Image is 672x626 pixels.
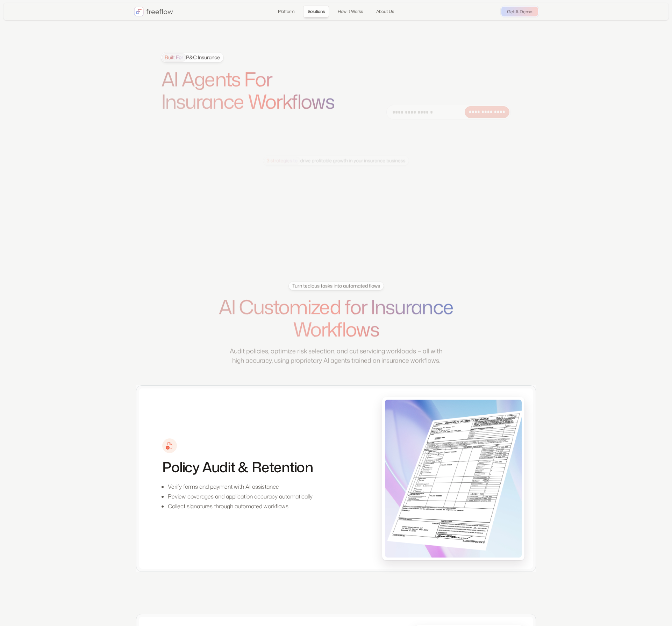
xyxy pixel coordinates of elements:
[162,459,313,475] h3: Policy Audit & Retention
[168,492,313,501] p: Review coverages and application accuracy automatically
[372,6,399,17] a: About Us
[386,105,511,119] form: Email Form
[303,6,329,17] a: Solutions
[134,7,173,16] a: home
[168,502,313,510] p: Collect signatures through automated workflows
[168,482,313,491] p: Verify forms and payment with AI assistance
[264,156,405,165] div: drive profitable growth in your insurance business
[202,296,470,341] h1: AI Customized for Insurance Workflows
[501,7,538,16] a: Get A Demo
[162,53,220,61] div: P&C Insurance
[162,53,186,61] span: Built For
[264,156,300,165] span: 3 strategies to
[161,68,353,113] h1: AI Agents For Insurance Workflows
[333,6,367,17] a: How It Works
[273,6,299,17] a: Platform
[226,346,446,365] p: Audit policies, optimize risk selection, and cut servicing workloads — all with high accuracy, us...
[292,282,380,289] div: Turn tedious tasks into automated flows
